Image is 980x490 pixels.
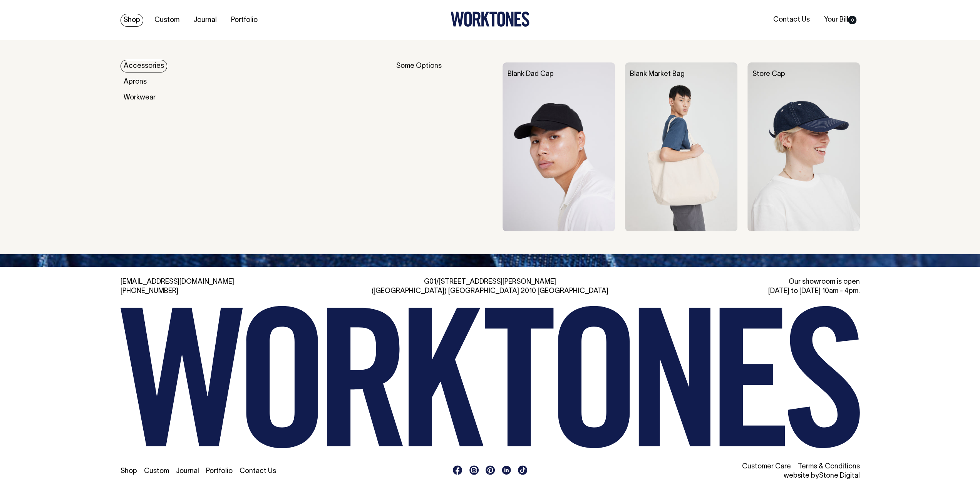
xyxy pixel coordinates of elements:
a: Portfolio [206,468,233,475]
a: Your Bill0 [821,13,859,26]
div: G01/[STREET_ADDRESS][PERSON_NAME] ([GEOGRAPHIC_DATA]) [GEOGRAPHIC_DATA] 2010 [GEOGRAPHIC_DATA] [371,278,610,296]
a: Workwear [121,91,159,104]
a: Terms & Conditions [797,463,859,470]
a: Journal [191,14,220,27]
a: Blank Dad Cap [508,71,554,77]
a: Accessories [121,60,167,72]
a: Custom [144,468,169,475]
a: Aprons [121,76,150,88]
a: [PHONE_NUMBER] [121,288,178,295]
a: Shop [121,14,143,27]
a: Shop [121,468,137,475]
a: Store Cap [752,71,785,77]
img: Blank Market Bag [625,62,737,231]
a: Customer Care [742,463,791,470]
a: Portfolio [228,14,261,27]
li: website by [621,471,860,481]
a: Journal [176,468,199,475]
a: Contact Us [770,13,812,26]
a: [EMAIL_ADDRESS][DOMAIN_NAME] [121,279,234,285]
div: Our showroom is open [DATE] to [DATE] 10am - 4pm. [621,278,860,296]
img: Store Cap [747,62,860,231]
a: Blank Market Bag [630,71,685,77]
div: Some Options [396,62,493,231]
img: Blank Dad Cap [503,62,615,231]
span: 0 [848,16,856,24]
a: Contact Us [240,468,276,475]
a: Stone Digital [819,473,859,479]
a: Custom [151,14,183,27]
